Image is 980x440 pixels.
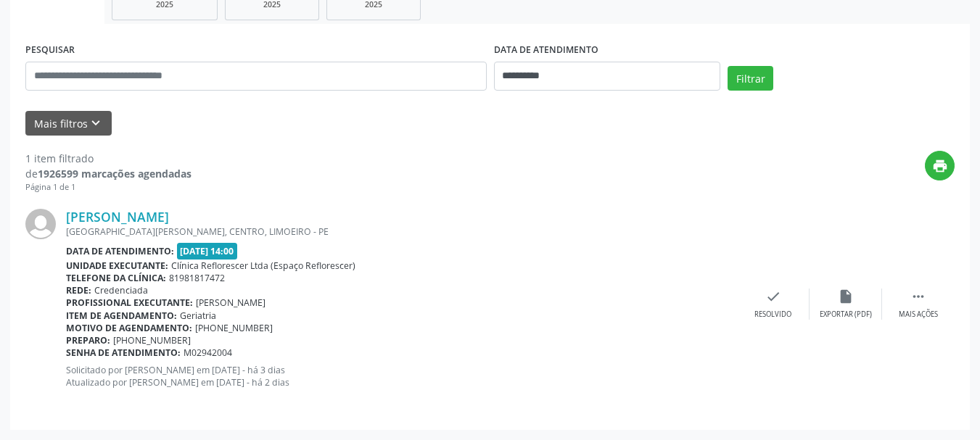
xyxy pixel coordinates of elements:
span: Geriatria [180,310,216,322]
b: Unidade executante: [66,260,168,272]
b: Telefone da clínica: [66,272,166,284]
b: Item de agendamento: [66,310,177,322]
a: [PERSON_NAME] [66,209,169,225]
b: Rede: [66,284,91,296]
div: 1 item filtrado [25,151,192,166]
i: insert_drive_file [838,289,854,304]
div: Resolvido [754,310,791,320]
button: print [925,151,955,180]
p: Solicitado por [PERSON_NAME] em [DATE] - há 3 dias Atualizado por [PERSON_NAME] em [DATE] - há 2 ... [66,364,737,389]
span: [DATE] 14:00 [177,243,238,260]
img: img [25,209,56,239]
b: Data de atendimento: [66,245,174,257]
span: 81981817472 [169,272,225,284]
b: Senha de atendimento: [66,346,181,359]
i: keyboard_arrow_down [88,115,104,131]
i:  [910,289,926,304]
i: check [765,289,781,304]
b: Motivo de agendamento: [66,322,192,334]
label: PESQUISAR [25,39,75,62]
span: Clínica Reflorescer Ltda (Espaço Reflorescer) [171,260,355,272]
span: Credenciada [94,284,148,296]
span: M02942004 [184,346,232,359]
div: Exportar (PDF) [820,310,872,320]
button: Mais filtroskeyboard_arrow_down [25,111,112,136]
div: Página 1 de 1 [25,181,192,194]
label: DATA DE ATENDIMENTO [494,39,598,62]
strong: 1926599 marcações agendadas [38,167,192,180]
span: [PHONE_NUMBER] [113,334,191,346]
span: [PHONE_NUMBER] [195,322,273,334]
div: Mais ações [899,310,938,320]
div: de [25,166,192,181]
b: Preparo: [66,334,110,346]
div: [GEOGRAPHIC_DATA][PERSON_NAME], CENTRO, LIMOEIRO - PE [66,225,737,238]
b: Profissional executante: [66,296,193,309]
i: print [932,158,948,174]
button: Filtrar [728,66,773,91]
span: [PERSON_NAME] [196,296,265,309]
